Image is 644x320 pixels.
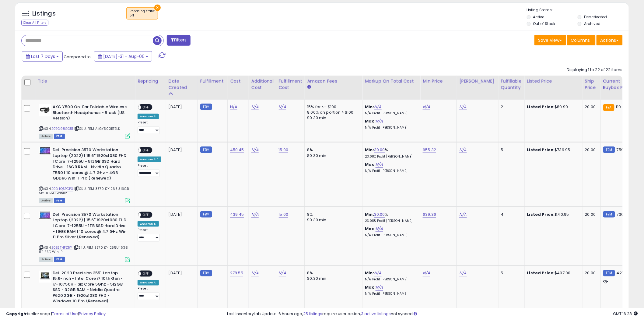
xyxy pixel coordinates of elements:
[169,271,193,276] div: [DATE]
[585,104,596,110] div: 20.00
[585,212,596,217] div: 20.00
[365,212,374,217] b: Min:
[501,271,520,276] div: 5
[169,212,193,217] div: [DATE]
[64,54,92,60] span: Compared to:
[376,162,383,168] a: N/A
[94,51,152,62] button: [DATE]-31 - Aug-06
[527,78,580,84] div: Listed Price
[130,13,155,18] div: off
[365,292,415,296] p: N/A Profit [PERSON_NAME]
[365,126,415,130] p: N/A Profit [PERSON_NAME]
[307,153,358,158] div: $0.30 min
[39,257,53,262] span: All listings currently available for purchase on Amazon
[307,147,358,153] div: 8%
[230,270,243,276] a: 278.55
[230,147,244,153] a: 450.45
[21,20,48,26] div: Clear All Filters
[6,311,28,317] strong: Copyright
[533,14,544,20] label: Active
[423,212,436,218] a: 639.36
[501,78,522,91] div: Fulfillable Quantity
[303,311,323,317] a: 25 listings
[501,104,520,110] div: 2
[251,147,259,153] a: N/A
[39,104,51,116] img: 3148GXI-J4L._SL40_.jpg
[533,21,555,26] label: Out of Stock
[527,7,629,13] p: Listing States:
[138,164,161,177] div: Preset:
[200,104,212,110] small: FBM
[365,169,415,173] p: N/A Profit [PERSON_NAME]
[53,147,127,183] b: Dell Precision 3570 Workstation Laptop (2022) | 15.6" 1920x1080 FHD | Core i7-1255U - 512GB SSD H...
[527,271,578,276] div: $407.00
[365,278,415,282] p: N/A Profit [PERSON_NAME]
[617,147,630,153] span: 759.95
[527,147,578,153] div: $739.95
[52,311,78,317] a: Terms of Use
[365,233,415,237] p: N/A Profit [PERSON_NAME]
[459,270,467,276] a: N/A
[39,104,130,138] div: ASIN:
[279,147,289,153] a: 15.00
[39,134,53,139] span: All listings currently available for purchase on Amazon
[130,9,155,18] span: Repricing state :
[567,35,596,45] button: Columns
[365,162,376,167] b: Max:
[603,270,615,276] small: FBM
[141,271,151,276] span: OFF
[227,311,638,317] div: Last InventoryLab Update: 6 hours ago, require user action, not synced.
[279,104,286,110] a: N/A
[32,9,56,18] h5: Listings
[459,104,467,110] a: N/A
[376,118,383,124] a: N/A
[365,212,415,223] div: %
[169,78,195,91] div: Date Created
[459,147,467,153] a: N/A
[584,14,607,20] label: Deactivated
[585,78,598,91] div: Ship Price
[138,114,159,119] div: Amazon AI
[376,226,383,232] a: N/A
[597,35,623,45] button: Actions
[567,67,623,73] div: Displaying 1 to 22 of 22 items
[138,228,161,242] div: Preset:
[365,147,415,158] div: %
[603,104,614,111] small: FBA
[307,84,311,90] small: Amazon Fees.
[365,155,415,159] p: 23.08% Profit [PERSON_NAME]
[585,147,596,153] div: 20.00
[251,104,259,110] a: N/A
[279,212,289,218] a: 15.00
[200,147,212,153] small: FBM
[603,78,635,91] div: Current Buybox Price
[103,53,145,59] span: [DATE]-31 - Aug-06
[603,211,615,218] small: FBM
[138,287,161,300] div: Preset:
[22,51,63,62] button: Last 7 Days
[501,147,520,153] div: 5
[527,270,555,276] b: Listed Price:
[39,245,128,254] span: | SKU: FBM 3570 i7-1255U 16GB 1TB SSD Win11P
[54,198,65,203] span: FBM
[527,212,578,217] div: $710.95
[534,35,566,45] button: Save View
[585,271,596,276] div: 20.00
[141,212,151,217] span: OFF
[54,257,65,262] span: FBM
[169,104,193,110] div: [DATE]
[39,147,130,202] div: ASIN:
[617,212,630,217] span: 730.95
[251,78,274,91] div: Additional Cost
[459,78,495,84] div: [PERSON_NAME]
[603,147,615,153] small: FBM
[141,105,151,110] span: OFF
[200,78,225,84] div: Fulfillment
[307,212,358,217] div: 8%
[141,148,151,153] span: OFF
[423,78,454,84] div: Min Price
[154,5,161,11] button: ×
[376,285,383,291] a: N/A
[365,147,374,153] b: Min:
[423,104,430,110] a: N/A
